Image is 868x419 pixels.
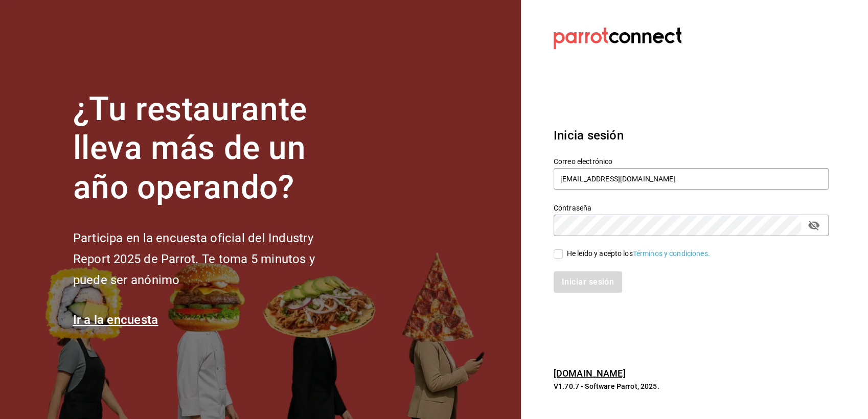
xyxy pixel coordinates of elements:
[554,204,829,211] label: Contraseña
[73,228,349,290] h2: Participa en la encuesta oficial del Industry Report 2025 de Parrot. Te toma 5 minutos y puede se...
[567,248,710,259] div: He leído y acepto los
[633,249,710,258] a: Términos y condiciones.
[805,217,823,234] button: Campo de contraseña
[73,313,158,327] a: Ir a la encuesta
[554,368,626,379] a: [DOMAIN_NAME]
[554,126,829,145] h3: Inicia sesión
[73,90,349,207] h1: ¿Tu restaurante lleva más de un año operando?
[554,157,829,165] label: Correo electrónico
[554,168,829,190] input: Ingresa tu correo electrónico
[554,381,829,391] p: V1.70.7 - Software Parrot, 2025.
